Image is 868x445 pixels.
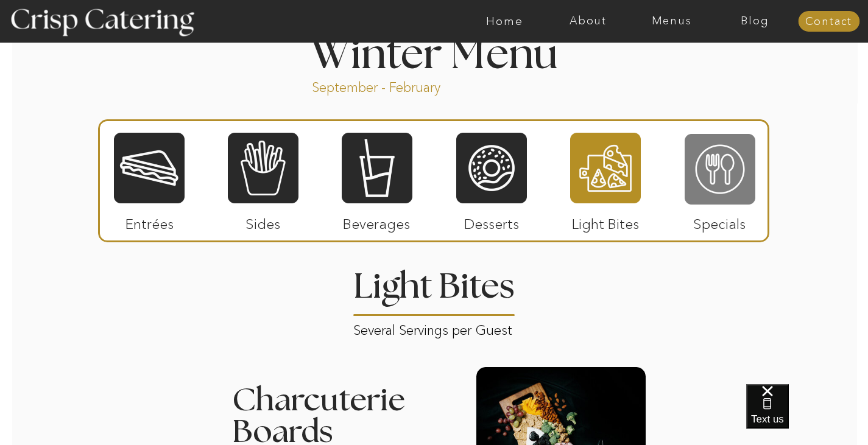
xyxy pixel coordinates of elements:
[746,384,868,445] iframe: podium webchat widget bubble
[630,15,713,27] a: Menus
[463,15,546,27] a: Home
[353,318,516,332] p: Several Servings per Guest
[713,15,797,27] a: Blog
[312,79,479,93] p: September - February
[679,203,760,239] p: Specials
[109,203,190,239] p: Entrées
[349,270,520,293] h2: Light Bites
[336,203,417,239] p: Beverages
[265,34,604,70] h1: Winter Menu
[222,203,303,239] p: Sides
[451,203,532,239] p: Desserts
[565,203,646,239] p: Light Bites
[798,16,859,28] a: Contact
[546,15,630,27] a: About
